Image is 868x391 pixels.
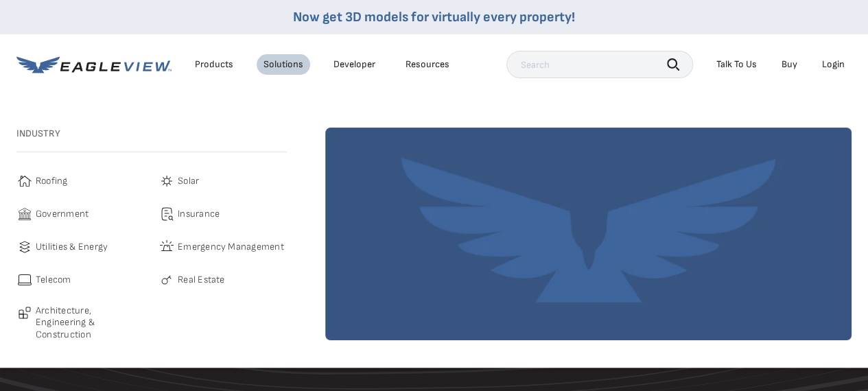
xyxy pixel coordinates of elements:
img: solutions-default-image-1.webp [325,128,852,340]
span: Insurance [178,206,220,222]
img: telecom-icon.svg [16,272,33,288]
span: Government [36,206,89,222]
div: Solutions [263,58,303,71]
a: Telecom [16,272,145,288]
a: Solar [159,173,287,189]
span: Utilities & Energy [36,239,108,255]
div: Login [822,58,845,71]
img: insurance-icon.svg [159,206,175,222]
img: architecture-icon.svg [16,305,33,321]
span: Architecture, Engineering & Construction [36,305,145,341]
span: Solar [178,173,199,189]
img: emergency-icon.svg [159,239,175,255]
div: Products [195,58,233,71]
span: Telecom [36,272,71,288]
a: Buy [782,58,797,71]
a: Roofing [16,173,145,189]
h3: Industry [16,128,287,140]
div: Resources [406,58,449,71]
img: solar-icon.svg [159,173,175,189]
img: roofing-icon.svg [16,173,33,189]
div: Talk To Us [716,58,757,71]
a: Architecture, Engineering & Construction [16,305,145,341]
img: real-estate-icon.svg [159,272,175,288]
input: Search [506,51,693,78]
a: Government [16,206,145,222]
span: Real Estate [178,272,225,288]
a: Real Estate [159,272,287,288]
a: Emergency Management [159,239,287,255]
a: Utilities & Energy [16,239,145,255]
a: Developer [333,58,375,71]
a: Now get 3D models for virtually every property! [293,9,575,25]
span: Emergency Management [178,239,284,255]
span: Roofing [36,173,68,189]
a: Insurance [159,206,287,222]
img: utilities-icon.svg [16,239,33,255]
img: government-icon.svg [16,206,33,222]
